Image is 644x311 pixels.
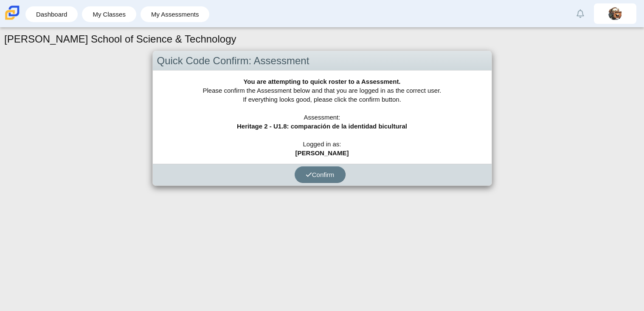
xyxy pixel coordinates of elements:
[145,6,205,22] a: My Assessments
[3,4,21,22] img: Carmen School of Science & Technology
[243,78,400,85] b: You are attempting to quick roster to a Assessment.
[295,149,349,157] b: [PERSON_NAME]
[153,71,492,164] div: Please confirm the Assessment below and that you are logged in as the correct user. If everything...
[594,3,636,24] a: oliver.atilano.SJfKpK
[153,51,492,71] div: Quick Code Confirm: Assessment
[571,4,590,23] a: Alerts
[608,7,622,20] img: oliver.atilano.SJfKpK
[86,6,132,22] a: My Classes
[30,6,73,22] a: Dashboard
[3,16,21,23] a: Carmen School of Science & Technology
[237,123,407,130] b: Heritage 2 - U1.8: comparación de la identidad bicultural
[4,32,236,46] h1: [PERSON_NAME] School of Science & Technology
[295,166,346,183] button: Confirm
[306,171,335,178] span: Confirm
